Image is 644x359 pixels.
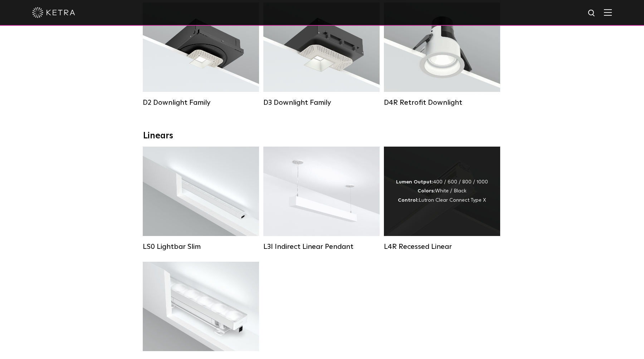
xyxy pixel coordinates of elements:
strong: Control: [398,198,419,203]
a: L3I Indirect Linear Pendant Lumen Output:400 / 600 / 800 / 1000Housing Colors:White / BlackContro... [263,147,380,251]
div: LS0 Lightbar Slim [143,242,259,251]
div: L4R Recessed Linear [384,242,500,251]
img: Hamburger%20Nav.svg [604,9,612,16]
div: 400 / 600 / 800 / 1000 White / Black Lutron Clear Connect Type X [396,178,488,205]
a: L4R Recessed Linear Lumen Output:400 / 600 / 800 / 1000Colors:White / BlackControl:Lutron Clear C... [384,147,500,251]
div: D2 Downlight Family [143,98,259,107]
a: D2 Downlight Family Lumen Output:1200Colors:White / Black / Gloss Black / Silver / Bronze / Silve... [143,3,259,107]
strong: Colors: [418,188,435,193]
img: search icon [587,9,596,18]
div: D3 Downlight Family [263,98,380,107]
strong: Lumen Output: [396,179,433,185]
a: D3 Downlight Family Lumen Output:700 / 900 / 1100Colors:White / Black / Silver / Bronze / Paintab... [263,3,380,107]
div: L3I Indirect Linear Pendant [263,242,380,251]
a: D4R Retrofit Downlight Lumen Output:800Colors:White / BlackBeam Angles:15° / 25° / 40° / 60°Watta... [384,3,500,107]
div: Linears [143,131,501,141]
a: LS0 Lightbar Slim Lumen Output:200 / 350Colors:White / BlackControl:X96 Controller [143,147,259,251]
div: D4R Retrofit Downlight [384,98,500,107]
img: ketra-logo-2019-white [32,7,75,18]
